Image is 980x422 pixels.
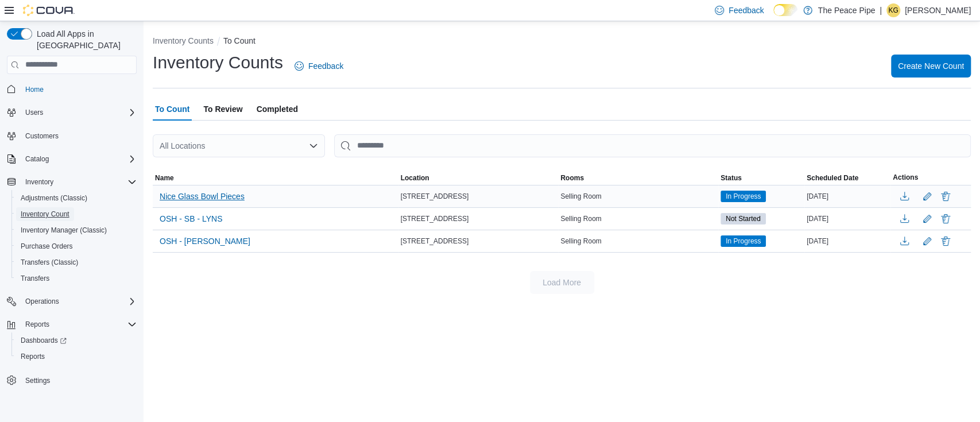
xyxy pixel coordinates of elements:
[530,271,594,294] button: Load More
[11,238,141,254] button: Purchase Orders
[401,237,469,246] span: [STREET_ADDRESS]
[729,5,764,16] span: Feedback
[939,212,952,226] button: Delete
[558,212,718,226] div: Selling Room
[920,233,934,250] button: Edit count details
[21,152,137,166] span: Catalog
[25,131,59,141] span: Customers
[16,207,74,221] a: Inventory Count
[334,134,971,157] input: This is a search bar. After typing your query, hit enter to filter the results lower in the page.
[2,293,141,309] button: Operations
[155,210,227,227] button: OSH - SB - LYNS
[21,274,49,283] span: Transfers
[21,318,137,331] span: Reports
[290,55,348,78] a: Feedback
[2,151,141,167] button: Catalog
[2,174,141,190] button: Inventory
[21,295,64,308] button: Operations
[880,3,882,17] p: |
[558,171,718,185] button: Rooms
[153,171,398,185] button: Name
[11,190,141,206] button: Adjustments (Classic)
[16,191,137,205] span: Adjustments (Classic)
[308,60,343,72] span: Feedback
[21,295,137,308] span: Operations
[773,4,797,16] input: Dark Mode
[155,173,174,183] span: Name
[721,235,766,247] span: In Progress
[726,236,761,246] span: In Progress
[558,234,718,248] div: Selling Room
[939,189,952,203] button: Delete
[11,206,141,222] button: Inventory Count
[16,272,137,285] span: Transfers
[2,81,141,98] button: Home
[721,191,766,202] span: In Progress
[16,255,83,269] a: Transfers (Classic)
[920,210,934,227] button: Edit count details
[2,127,141,144] button: Customers
[25,376,50,385] span: Settings
[21,129,63,143] a: Customers
[16,350,49,363] a: Reports
[21,175,58,189] button: Inventory
[920,188,934,205] button: Edit count details
[401,173,429,183] span: Location
[160,235,250,247] span: OSH - [PERSON_NAME]
[401,214,469,223] span: [STREET_ADDRESS]
[23,5,75,16] img: Cova
[153,51,283,74] h1: Inventory Counts
[21,258,78,267] span: Transfers (Classic)
[25,154,49,164] span: Catalog
[558,189,718,203] div: Selling Room
[160,191,245,202] span: Nice Glass Bowl Pieces
[804,189,890,203] div: [DATE]
[721,173,742,183] span: Status
[21,336,67,345] span: Dashboards
[309,141,318,150] button: Open list of options
[401,192,469,201] span: [STREET_ADDRESS]
[726,214,761,224] span: Not Started
[16,191,92,205] a: Adjustments (Classic)
[2,316,141,332] button: Reports
[21,373,137,387] span: Settings
[21,83,48,96] a: Home
[398,171,559,185] button: Location
[891,55,971,78] button: Create New Count
[155,233,255,250] button: OSH - [PERSON_NAME]
[11,349,141,365] button: Reports
[257,98,298,121] span: Completed
[718,171,804,185] button: Status
[7,76,137,419] nav: Complex example
[2,104,141,121] button: Users
[11,270,141,287] button: Transfers
[21,226,107,235] span: Inventory Manager (Classic)
[16,334,71,347] a: Dashboards
[726,191,761,202] span: In Progress
[16,334,137,347] span: Dashboards
[16,239,78,253] a: Purchase Orders
[203,98,242,121] span: To Review
[16,350,137,363] span: Reports
[804,234,890,248] div: [DATE]
[21,210,69,219] span: Inventory Count
[721,213,766,224] span: Not Started
[21,318,54,331] button: Reports
[16,272,54,285] a: Transfers
[155,188,249,205] button: Nice Glass Bowl Pieces
[11,222,141,238] button: Inventory Manager (Classic)
[939,234,952,248] button: Delete
[16,239,137,253] span: Purchase Orders
[905,3,971,17] p: [PERSON_NAME]
[25,320,49,329] span: Reports
[25,177,53,187] span: Inventory
[888,3,898,17] span: KG
[21,152,53,166] button: Catalog
[25,297,59,306] span: Operations
[16,255,137,269] span: Transfers (Classic)
[807,173,858,183] span: Scheduled Date
[21,352,45,361] span: Reports
[21,106,48,119] button: Users
[153,35,971,49] nav: An example of EuiBreadcrumbs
